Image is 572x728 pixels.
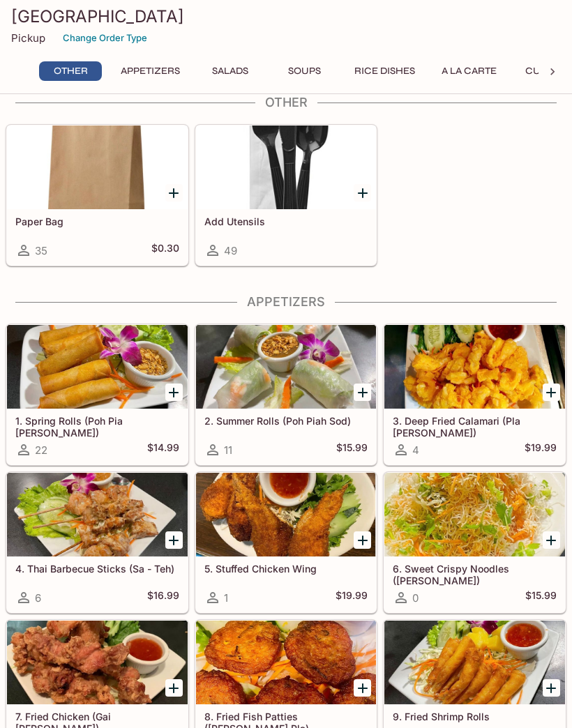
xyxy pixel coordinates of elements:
span: 0 [412,591,419,605]
h5: $14.99 [147,441,179,458]
div: Add Utensils [196,126,377,209]
button: Add Add Utensils [354,184,371,202]
div: 9. Fried Shrimp Rolls [384,621,565,704]
button: Salads [199,61,262,81]
div: 7. Fried Chicken (Gai Tod) [7,621,188,704]
button: Add 9. Fried Shrimp Rolls [543,679,560,697]
div: 8. Fried Fish Patties (Tod Mun Pla) [196,621,377,704]
h5: 6. Sweet Crispy Noodles ([PERSON_NAME]) [393,563,557,586]
button: Add 8. Fried Fish Patties (Tod Mun Pla) [354,679,371,697]
h5: 4. Thai Barbecue Sticks (Sa - Teh) [15,563,179,575]
button: Appetizers [113,61,188,81]
div: 3. Deep Fried Calamari (Pla Meuk Tod) [384,325,565,409]
span: 35 [35,244,47,257]
button: Add 2. Summer Rolls (Poh Piah Sod) [354,384,371,401]
h5: $16.99 [147,589,179,606]
a: Add Utensils49 [195,125,377,266]
div: 5. Stuffed Chicken Wing [196,473,377,556]
h4: Appetizers [6,294,566,310]
a: 4. Thai Barbecue Sticks (Sa - Teh)6$16.99 [6,472,188,613]
span: 1 [224,591,228,605]
h5: 2. Summer Rolls (Poh Piah Sod) [204,415,368,427]
button: Add 3. Deep Fried Calamari (Pla Meuk Tod) [543,384,560,401]
button: Rice Dishes [347,61,423,81]
a: 2. Summer Rolls (Poh Piah Sod)11$15.99 [195,324,377,465]
span: 4 [412,443,419,457]
div: 2. Summer Rolls (Poh Piah Sod) [196,325,377,409]
h5: 3. Deep Fried Calamari (Pla [PERSON_NAME]) [393,415,557,438]
span: 22 [35,443,47,457]
button: Change Order Type [57,27,153,49]
a: Paper Bag35$0.30 [6,125,188,266]
h5: $0.30 [151,242,179,259]
p: Pickup [11,31,45,45]
button: Add Paper Bag [165,184,183,202]
h3: [GEOGRAPHIC_DATA] [11,6,561,27]
h5: 1. Spring Rolls (Poh Pia [PERSON_NAME]) [15,415,179,438]
h5: $19.99 [525,441,557,458]
button: Add 6. Sweet Crispy Noodles (Mee Krob) [543,531,560,549]
span: 11 [224,443,232,457]
h5: $15.99 [336,441,368,458]
button: Other [39,61,102,81]
h5: 9. Fried Shrimp Rolls [393,711,557,722]
button: Add 7. Fried Chicken (Gai Tod) [165,679,183,697]
h4: Other [6,95,566,110]
button: A La Carte [434,61,504,81]
h5: Add Utensils [204,215,368,227]
a: 5. Stuffed Chicken Wing1$19.99 [195,472,377,613]
h5: $19.99 [336,589,368,606]
button: Soups [273,61,336,81]
span: 6 [35,591,41,605]
a: 3. Deep Fried Calamari (Pla [PERSON_NAME])4$19.99 [384,324,566,465]
button: Add 4. Thai Barbecue Sticks (Sa - Teh) [165,531,183,549]
a: 1. Spring Rolls (Poh Pia [PERSON_NAME])22$14.99 [6,324,188,465]
button: Add 5. Stuffed Chicken Wing [354,531,371,549]
div: 4. Thai Barbecue Sticks (Sa - Teh) [7,473,188,556]
div: Paper Bag [7,126,188,209]
a: 6. Sweet Crispy Noodles ([PERSON_NAME])0$15.99 [384,472,566,613]
button: Add 1. Spring Rolls (Poh Pia Tod) [165,384,183,401]
div: 1. Spring Rolls (Poh Pia Tod) [7,325,188,409]
div: 6. Sweet Crispy Noodles (Mee Krob) [384,473,565,556]
span: 49 [224,244,237,257]
h5: 5. Stuffed Chicken Wing [204,563,368,575]
h5: $15.99 [525,589,557,606]
h5: Paper Bag [15,215,179,227]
